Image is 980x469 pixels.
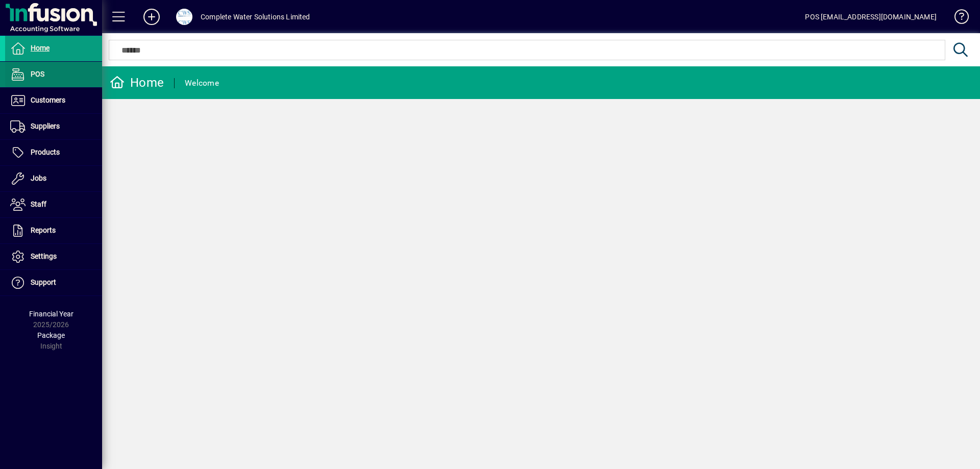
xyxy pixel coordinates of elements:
a: Jobs [5,166,102,191]
span: Customers [31,96,65,104]
span: Settings [31,252,57,260]
span: Home [31,44,50,52]
a: Support [5,270,102,295]
span: Products [31,148,60,156]
a: Staff [5,192,102,217]
span: Jobs [31,174,46,182]
span: Suppliers [31,122,60,130]
span: Support [31,278,56,286]
a: Reports [5,218,102,243]
span: POS [31,70,44,78]
button: Add [135,8,168,26]
span: Reports [31,226,56,234]
span: Staff [31,200,46,208]
div: Home [110,75,164,91]
div: Complete Water Solutions Limited [201,9,310,25]
a: Customers [5,88,102,113]
span: Package [37,331,65,339]
a: Settings [5,244,102,269]
a: POS [5,62,102,87]
span: Financial Year [29,310,73,318]
a: Products [5,140,102,165]
a: Suppliers [5,114,102,139]
button: Profile [168,8,201,26]
div: Welcome [185,75,219,91]
a: Knowledge Base [947,2,967,35]
div: POS [EMAIL_ADDRESS][DOMAIN_NAME] [805,9,937,25]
